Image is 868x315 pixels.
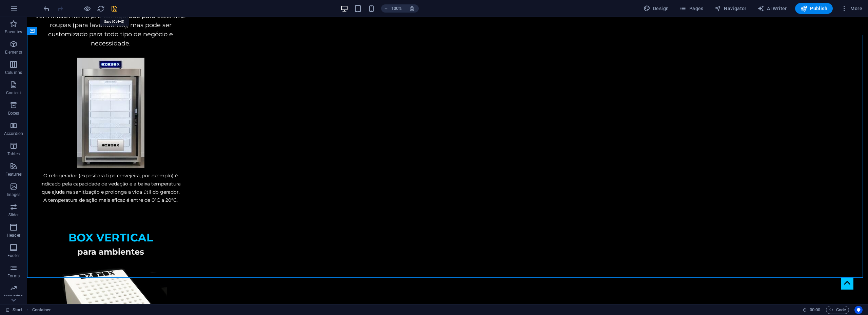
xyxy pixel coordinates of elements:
[110,4,118,13] button: save
[5,70,22,75] p: Columns
[803,306,821,314] h6: Session time
[854,306,863,314] button: Usercentrics
[97,4,105,13] button: reload
[755,3,790,14] button: AI Writer
[7,273,20,279] p: Forms
[4,131,23,136] p: Accordion
[712,3,749,14] button: Navigator
[32,306,51,314] nav: breadcrumb
[7,192,21,197] p: Images
[679,5,703,12] span: Pages
[8,111,19,116] p: Boxes
[7,253,20,258] p: Footer
[6,90,21,96] p: Content
[801,5,827,12] span: Publish
[7,151,20,157] p: Tables
[42,4,51,13] button: undo
[838,3,865,14] button: More
[795,3,833,14] button: Publish
[409,5,415,12] i: On resize automatically adjust zoom level to fit chosen device.
[841,5,862,12] span: More
[32,306,51,314] span: Click to select. Double-click to edit
[97,5,105,13] i: Reload page
[641,3,672,14] div: Design (Ctrl+Alt+Y)
[43,5,51,13] i: Undo: Change distance (Ctrl+Z)
[5,29,22,35] p: Favorites
[83,4,91,13] button: Click here to leave preview mode and continue editing
[381,4,405,13] button: 100%
[391,4,402,13] h6: 100%
[826,306,849,314] button: Code
[641,3,672,14] button: Design
[5,172,22,177] p: Features
[7,233,20,238] p: Header
[714,5,747,12] span: Navigator
[814,307,815,312] span: :
[644,5,669,12] span: Design
[5,306,22,314] a: Click to cancel selection. Double-click to open Pages
[8,212,19,218] p: Slider
[677,3,706,14] button: Pages
[829,306,846,314] span: Code
[5,50,22,55] p: Elements
[4,294,23,299] p: Marketing
[810,306,820,314] span: 00 00
[757,5,787,12] span: AI Writer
